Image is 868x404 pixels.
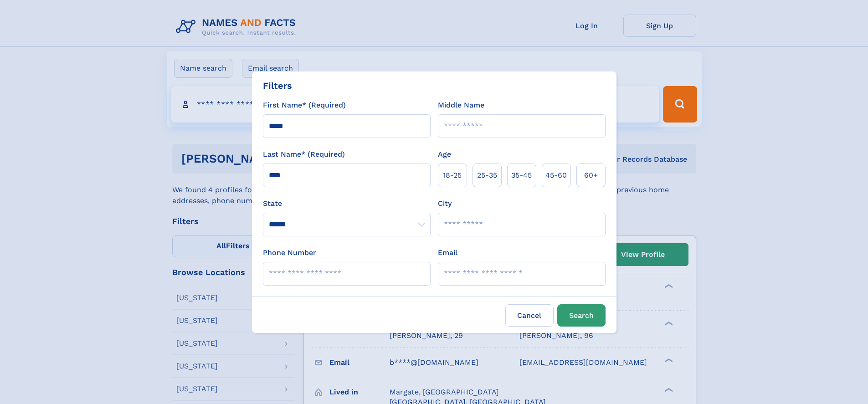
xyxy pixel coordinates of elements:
[263,79,292,92] div: Filters
[263,149,345,160] label: Last Name* (Required)
[505,304,554,327] label: Cancel
[438,149,451,160] label: Age
[263,100,346,111] label: First Name* (Required)
[263,198,431,209] label: State
[584,170,598,181] span: 60+
[545,170,567,181] span: 45‑60
[511,170,532,181] span: 35‑45
[443,170,462,181] span: 18‑25
[438,247,457,258] label: Email
[438,198,452,209] label: City
[477,170,497,181] span: 25‑35
[438,100,484,111] label: Middle Name
[263,247,316,258] label: Phone Number
[557,304,606,327] button: Search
